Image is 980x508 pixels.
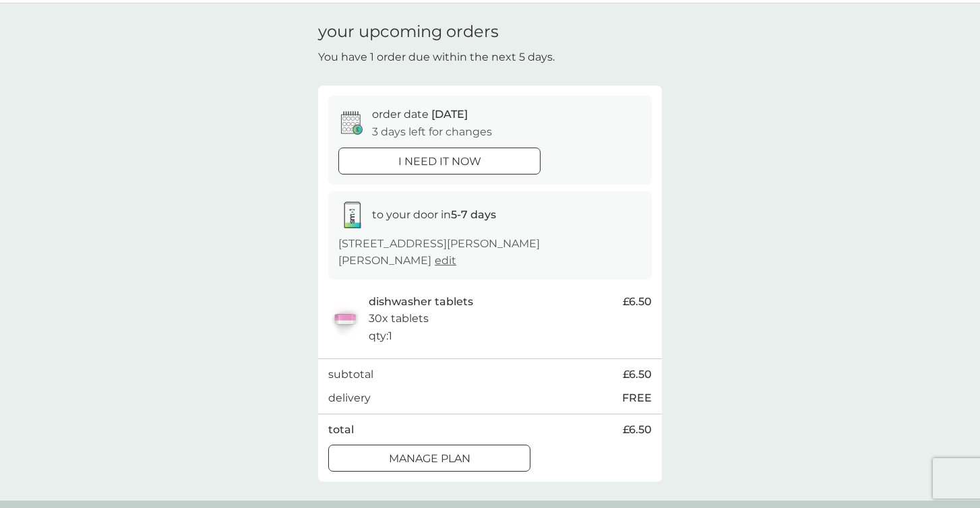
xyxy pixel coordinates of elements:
span: [DATE] [431,108,468,121]
a: edit [435,254,456,267]
p: Manage plan [389,450,470,468]
p: qty : 1 [369,327,392,345]
h1: your upcoming orders [318,22,499,42]
p: total [328,421,354,439]
p: 30x tablets [369,310,429,327]
button: Manage plan [328,445,530,472]
p: i need it now [398,153,481,170]
p: delivery [328,389,371,407]
p: order date [372,106,468,123]
span: £6.50 [623,293,652,311]
p: [STREET_ADDRESS][PERSON_NAME][PERSON_NAME] [338,235,642,269]
p: subtotal [328,366,373,383]
span: £6.50 [623,366,652,383]
span: to your door in [372,208,496,221]
strong: 5-7 days [451,208,496,221]
p: You have 1 order due within the next 5 days. [318,49,555,66]
span: £6.50 [623,421,652,439]
p: FREE [622,389,652,407]
button: i need it now [338,148,541,174]
p: 3 days left for changes [372,123,492,141]
p: dishwasher tablets [369,293,473,311]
